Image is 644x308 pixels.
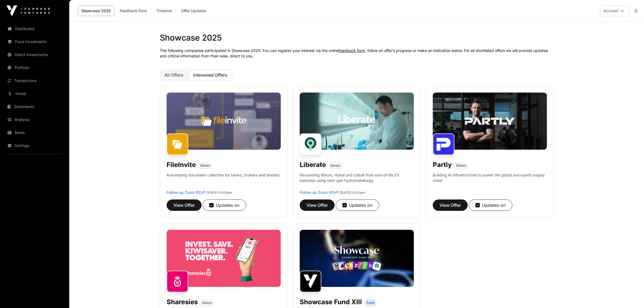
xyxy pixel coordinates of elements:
a: Follow-up Zoom RSVP [167,190,206,195]
h1: Showcase 2025 [160,33,554,42]
a: Feedback Form [116,6,151,16]
img: Sharesies [167,271,188,292]
a: Follow-up Zoom RSVP [300,190,339,195]
a: feedback form [339,48,365,53]
img: Showcase-Fund-Banner-1.jpg [300,230,414,287]
p: Building AI infrastructure to power the global auto-parts supply chain. [433,172,547,190]
img: FileInvite [167,133,188,155]
a: Dashboard [4,23,65,35]
img: Partly [433,133,454,155]
button: Interested Offers [189,70,232,80]
img: Liberate [300,133,321,155]
span: All Offers [164,72,183,78]
button: All Offers [160,70,188,80]
h1: FileInvite [167,160,196,169]
button: Updates on [469,199,512,211]
span: Interested Offers [193,72,227,78]
a: Timeline [153,6,175,16]
button: View Offer [300,199,335,211]
a: News [4,127,65,139]
a: Statements [4,101,65,113]
span: [DATE] 03:00pm [340,191,365,195]
h1: Partly [433,160,452,169]
p: Automating document collection for banks, brokers and lenders. [167,172,280,190]
h1: Liberate [300,160,326,169]
a: Showcase 2025 [78,6,114,16]
img: Showcase Fund XIII [300,271,321,292]
h1: Showcase Fund XIII [300,298,362,306]
button: View Offer [167,199,202,211]
a: Settings [4,140,65,152]
span: View Offer [306,202,328,208]
img: Liberate-Banner.jpg [300,93,414,150]
img: Partly-Banner.jpg [433,93,547,150]
button: Updates on [336,199,379,211]
p: Recovering lithium, nickel and cobalt from end-of-life EV batteries using next-gen hydrometallurgy. [300,172,414,190]
a: Transactions [4,75,65,87]
button: Account [600,5,629,16]
a: Analysis [4,114,65,126]
span: [DATE] 03:00pm [207,191,232,195]
span: Fund [366,301,374,305]
div: Updates on [342,202,372,208]
p: The following companies participated in Showcase 2025. You can register your interest via the onl... [160,48,554,59]
img: Sharesies-Banner.jpg [167,230,281,287]
button: View Offer [433,199,468,211]
span: Direct [200,163,210,168]
div: Updates on [475,202,506,208]
img: Icehouse Ventures Logo [6,5,50,16]
img: File-Invite-Banner.jpg [167,93,281,150]
div: Updates on [209,202,239,208]
span: Direct [456,163,466,168]
button: Updates on [203,199,246,211]
span: Direct [202,301,212,305]
span: View Offer [440,202,461,208]
a: Invest [4,88,65,100]
a: Portfolio [4,62,65,74]
span: View Offer [173,202,195,208]
span: Direct [331,163,340,168]
a: Direct Investments [4,49,65,61]
a: Offer Updates [177,6,210,16]
h1: Sharesies [167,298,198,306]
a: Fund Investments [4,36,65,48]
